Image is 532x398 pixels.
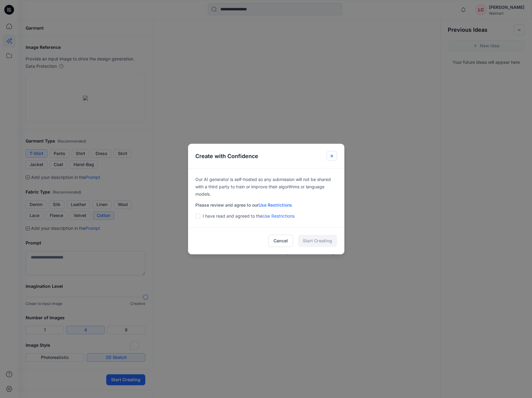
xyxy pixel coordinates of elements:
a: Use Restrictions [262,213,295,219]
p: I have read and agreed to the [203,212,295,220]
header: Create with Confidence [188,144,344,168]
button: Close [327,151,337,161]
p: Our AI generator is self-hosted so any submission will not be shared with a third party to train ... [195,176,337,198]
a: Use Restrictions [259,202,292,208]
p: Please review and agree to our [195,201,337,209]
button: Cancel [268,235,293,247]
